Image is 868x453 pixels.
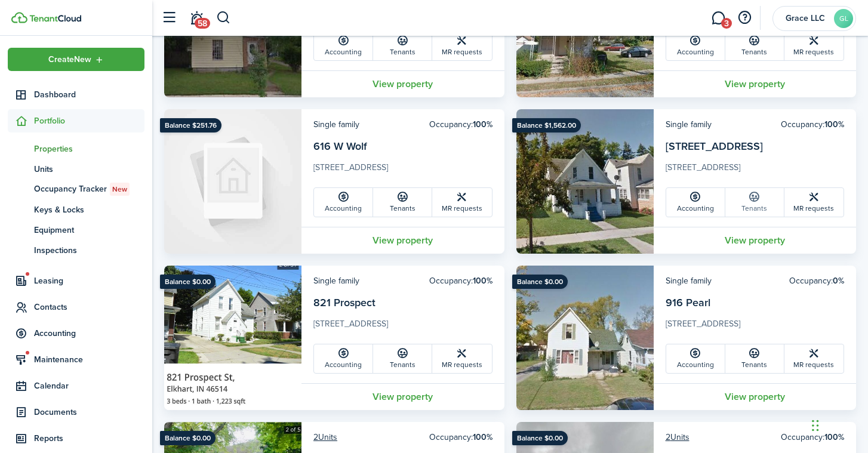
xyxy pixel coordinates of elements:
[164,266,301,410] img: Property avatar
[725,32,784,60] a: Tenants
[808,396,868,453] iframe: Chat Widget
[34,353,144,366] span: Maintenance
[301,227,504,254] a: View property
[432,32,491,60] a: MR requests
[429,118,493,131] card-header-right: Occupancy:
[784,188,844,217] a: MR requests
[781,118,844,131] card-header-right: Occupancy:
[734,8,755,28] button: Open resource center
[34,204,144,216] span: Keys & Locks
[666,295,710,310] a: 916 Pearl
[160,118,221,132] ribbon: Balance $251.76
[789,275,844,287] card-header-right: Occupancy:
[654,227,857,254] a: View property
[666,32,725,60] a: Accounting
[666,275,712,287] card-header-left: Single family
[666,138,763,154] a: [STREET_ADDRESS]
[707,3,730,33] a: Messaging
[313,275,359,287] card-header-left: Single family
[29,15,81,22] img: TenantCloud
[654,383,857,410] a: View property
[160,431,216,445] ribbon: Balance $0.00
[781,431,844,443] card-header-right: Occupancy:
[8,220,144,240] a: Equipment
[784,344,844,373] a: MR requests
[34,406,144,418] span: Documents
[8,159,144,179] a: Units
[301,383,504,410] a: View property
[666,431,690,443] a: 2Units
[721,18,732,29] span: 3
[313,318,493,337] card-description: [STREET_ADDRESS]
[195,18,210,29] span: 58
[432,344,491,373] a: MR requests
[34,88,144,101] span: Dashboard
[34,115,144,127] span: Portfolio
[8,240,144,260] a: Inspections
[429,431,493,443] card-header-right: Occupancy:
[784,32,844,60] a: MR requests
[34,224,144,236] span: Equipment
[112,184,127,195] span: New
[8,427,144,450] a: Reports
[185,3,208,33] a: Notifications
[313,161,493,180] card-description: [STREET_ADDRESS]
[373,188,432,217] a: Tenants
[8,48,144,71] button: Open menu
[373,344,432,373] a: Tenants
[313,138,367,154] a: 616 W Wolf
[34,301,144,313] span: Contacts
[313,431,337,443] a: 2Units
[666,318,845,337] card-description: [STREET_ADDRESS]
[164,109,301,254] img: Property avatar
[34,380,144,392] span: Calendar
[516,266,654,410] img: Property avatar
[512,275,568,289] ribbon: Balance $0.00
[781,14,829,23] span: Grace LLC
[654,70,857,97] a: View property
[824,118,844,131] b: 100%
[34,327,144,340] span: Accounting
[516,109,654,254] img: Property avatar
[34,183,144,196] span: Occupancy Tracker
[666,161,845,180] card-description: [STREET_ADDRESS]
[373,32,432,60] a: Tenants
[48,56,91,64] span: Create New
[314,344,373,373] a: Accounting
[8,138,144,159] a: Properties
[429,275,493,287] card-header-right: Occupancy:
[666,344,725,373] a: Accounting
[833,275,844,287] b: 0%
[301,70,504,97] a: View property
[512,118,581,132] ribbon: Balance $1,562.00
[34,275,144,287] span: Leasing
[8,83,144,106] a: Dashboard
[160,275,216,289] ribbon: Balance $0.00
[34,163,144,175] span: Units
[473,275,493,287] b: 100%
[473,118,493,131] b: 100%
[158,7,180,29] button: Open sidebar
[725,344,784,373] a: Tenants
[11,12,27,23] img: TenantCloud
[473,431,493,443] b: 100%
[812,408,819,443] div: Drag
[34,432,144,445] span: Reports
[666,118,712,131] card-header-left: Single family
[313,118,359,131] card-header-left: Single family
[8,179,144,199] a: Occupancy TrackerNew
[313,295,375,310] a: 821 Prospect
[314,188,373,217] a: Accounting
[8,199,144,220] a: Keys & Locks
[216,8,231,28] button: Search
[432,188,491,217] a: MR requests
[834,9,853,28] avatar-text: GL
[725,188,784,217] a: Tenants
[34,244,144,257] span: Inspections
[512,431,568,445] ribbon: Balance $0.00
[34,143,144,155] span: Properties
[314,32,373,60] a: Accounting
[666,188,725,217] a: Accounting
